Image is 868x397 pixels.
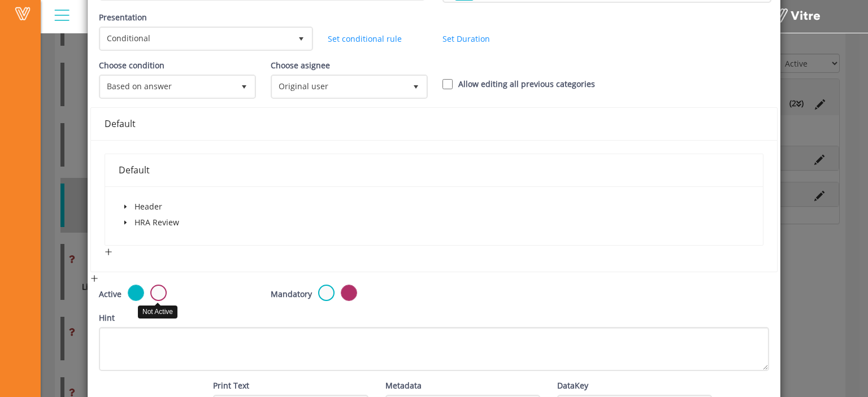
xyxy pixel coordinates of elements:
[328,33,402,44] a: Set conditional rule
[99,312,115,324] label: Hint
[101,76,234,97] span: Based on answer
[385,379,422,392] label: Metadata
[99,11,147,24] label: Presentation
[134,201,162,212] span: Header
[272,76,406,97] span: Original user
[234,76,254,97] span: select
[557,379,588,392] label: DataKey
[119,163,750,177] div: Default
[105,248,112,256] span: plus
[123,220,128,225] span: caret-down
[101,28,292,49] span: Conditional
[138,306,177,319] div: Not Active
[99,59,164,72] label: Choose condition
[406,76,426,97] span: select
[132,200,164,213] span: Header
[213,379,249,392] label: Print Text
[442,33,490,44] a: Set Duration
[105,117,764,131] div: Default
[271,59,330,72] label: Choose asignee
[458,78,595,90] label: Allow editing all previous categories
[123,204,128,210] span: caret-down
[271,288,312,300] label: Mandatory
[134,217,179,228] span: HRA Review
[132,216,181,229] span: HRA Review
[291,28,311,49] span: select
[99,288,121,300] label: Active
[90,274,98,282] span: plus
